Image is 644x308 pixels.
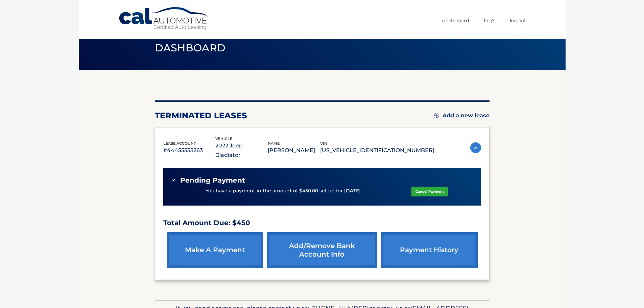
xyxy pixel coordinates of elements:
[442,15,469,26] a: Dashboard
[484,15,495,26] a: FAQ's
[510,15,526,26] a: Logout
[267,232,377,268] a: Add/Remove bank account info
[470,142,481,153] img: accordion-active.svg
[163,146,216,155] p: #44455535263
[434,113,439,118] img: add.svg
[118,7,210,31] a: Cal Automotive
[268,141,280,146] span: name
[155,42,226,54] span: Dashboard
[320,146,434,155] p: [US_VEHICLE_IDENTIFICATION_NUMBER]
[215,141,268,160] p: 2022 Jeep Gladiator
[155,111,247,121] h2: terminated leases
[320,141,327,146] span: vin
[180,176,245,185] span: Pending Payment
[411,187,448,196] a: Cancel Payment
[206,187,362,195] p: You have a payment in the amount of $450.00 set up for [DATE].
[163,217,481,229] p: Total Amount Due: $450
[163,141,196,146] span: lease account
[381,232,477,268] a: payment history
[268,146,320,155] p: [PERSON_NAME]
[171,177,176,182] img: check-green.svg
[434,112,490,119] a: Add a new lease
[215,136,232,141] span: vehicle
[167,232,263,268] a: make a payment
